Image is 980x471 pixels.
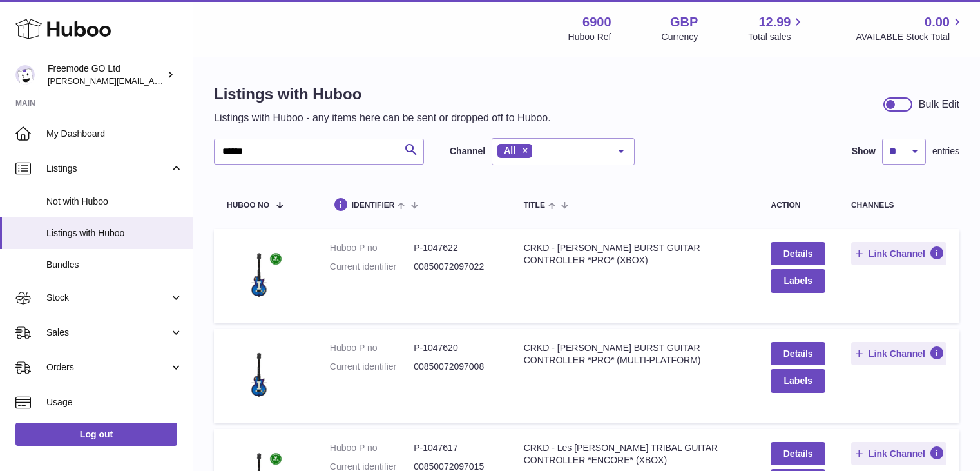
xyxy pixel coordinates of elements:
[46,259,183,271] span: Bundles
[662,31,698,43] div: Currency
[414,261,497,273] dd: 00850072097022
[852,145,876,157] label: Show
[771,442,825,465] a: Details
[851,342,946,365] button: Link Channel
[856,31,965,43] span: AVAILABLE Stock Total
[214,111,551,125] p: Listings with Huboo - any items here can be sent or dropped off to Huboo.
[771,242,825,265] a: Details
[925,14,950,31] span: 0.00
[748,31,805,43] span: Total sales
[330,442,414,454] dt: Huboo P no
[46,361,169,374] span: Orders
[919,97,959,112] div: Bulk Edit
[851,242,946,265] button: Link Channel
[414,242,497,254] dd: P-1047622
[748,14,805,43] a: 12.99 Total sales
[330,342,414,354] dt: Huboo P no
[15,423,177,446] a: Log out
[227,242,291,306] img: CRKD - Les Paul BLUEBERRY BURST GUITAR CONTROLLER *PRO* (XBOX)
[352,201,395,210] span: identifier
[771,369,825,392] button: Labels
[414,442,497,454] dd: P-1047617
[46,227,183,239] span: Listings with Huboo
[48,75,258,86] span: [PERSON_NAME][EMAIL_ADDRESS][DOMAIN_NAME]
[46,195,183,208] span: Not with Huboo
[330,261,414,273] dt: Current identifier
[568,31,611,43] div: Huboo Ref
[504,145,515,155] span: All
[869,248,925,259] span: Link Channel
[214,84,551,105] h1: Listings with Huboo
[330,242,414,254] dt: Huboo P no
[524,342,745,366] div: CRKD - [PERSON_NAME] BURST GUITAR CONTROLLER *PRO* (MULTI-PLATFORM)
[869,448,925,459] span: Link Channel
[46,396,183,408] span: Usage
[524,442,745,466] div: CRKD - Les [PERSON_NAME] TRIBAL GUITAR CONTROLLER *ENCORE* (XBOX)
[48,63,164,87] div: Freemode GO Ltd
[851,442,946,465] button: Link Channel
[524,242,745,266] div: CRKD - [PERSON_NAME] BURST GUITAR CONTROLLER *PRO* (XBOX)
[15,65,35,85] img: lenka.smikniarova@gioteck.com
[46,326,169,339] span: Sales
[46,292,169,304] span: Stock
[46,128,183,140] span: My Dashboard
[758,14,791,31] span: 12.99
[932,145,959,157] span: entries
[869,348,925,359] span: Link Channel
[670,14,698,31] strong: GBP
[414,361,497,373] dd: 00850072097008
[851,201,946,210] div: channels
[856,14,965,43] a: 0.00 AVAILABLE Stock Total
[450,145,485,157] label: Channel
[227,201,269,210] span: Huboo no
[227,342,291,406] img: CRKD - Les Paul BLUEBERRY BURST GUITAR CONTROLLER *PRO* (MULTI-PLATFORM)
[330,361,414,373] dt: Current identifier
[524,201,545,210] span: title
[414,342,497,354] dd: P-1047620
[46,163,169,175] span: Listings
[771,342,825,365] a: Details
[771,201,825,210] div: action
[582,14,611,31] strong: 6900
[771,269,825,292] button: Labels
